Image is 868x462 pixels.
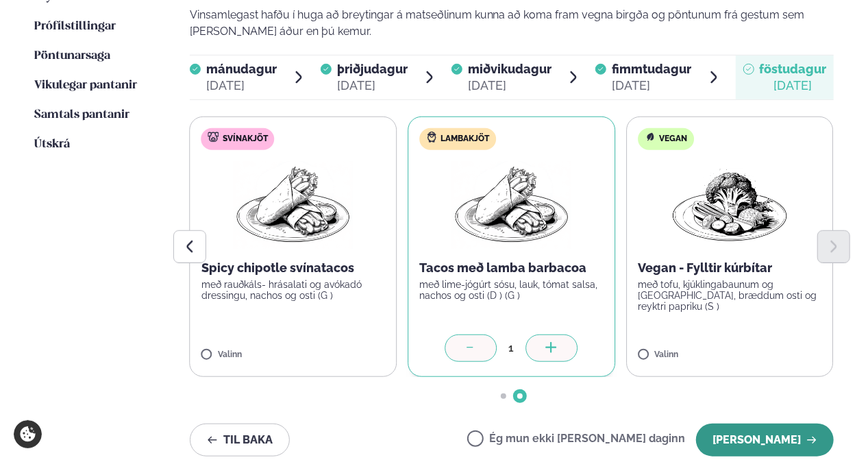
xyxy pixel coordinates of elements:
[190,7,834,40] p: Vinsamlegast hafðu í huga að breytingar á matseðlinum kunna að koma fram vegna birgða og pöntunum...
[34,77,137,94] a: Vikulegar pantanir
[760,62,827,76] span: föstudagur
[223,134,268,145] span: Svínakjöt
[34,107,129,123] a: Samtals pantanir
[337,77,408,94] div: [DATE]
[206,77,277,94] div: [DATE]
[34,80,137,91] span: Vikulegar pantanir
[201,279,386,301] p: með rauðkáls- hrásalati og avókadó dressingu, nachos og osti (G )
[34,21,116,32] span: Prófílstillingar
[201,260,386,276] p: Spicy chipotle svínatacos
[612,62,691,76] span: fimmtudagur
[817,230,850,263] button: Next slide
[645,132,656,143] img: Vegan.svg
[34,48,110,64] a: Pöntunarsaga
[638,279,822,312] p: með tofu, kjúklingabaunum og [GEOGRAPHIC_DATA], bræddum osti og reyktri papriku (S )
[208,132,219,143] img: pork.svg
[441,134,489,145] span: Lambakjöt
[34,19,116,35] a: Prófílstillingar
[34,109,129,121] span: Samtals pantanir
[760,77,827,94] div: [DATE]
[206,62,277,76] span: mánudagur
[426,132,437,143] img: Lamb.svg
[638,260,822,276] p: Vegan - Fylltir kúrbítar
[419,279,604,301] p: með lime-jógúrt sósu, lauk, tómat salsa, nachos og osti (D ) (G )
[659,134,687,145] span: Vegan
[34,50,110,62] span: Pöntunarsaga
[337,62,408,76] span: þriðjudagur
[14,420,42,448] a: Cookie settings
[501,393,506,399] span: Go to slide 1
[34,136,70,153] a: Útskrá
[670,161,791,249] img: Vegan.png
[468,62,551,76] span: miðvikudagur
[497,340,526,356] div: 1
[419,260,604,276] p: Tacos með lamba barbacoa
[696,424,834,457] button: [PERSON_NAME]
[451,161,572,249] img: Wraps.png
[173,230,206,263] button: Previous slide
[233,161,354,249] img: Wraps.png
[468,77,551,94] div: [DATE]
[612,77,691,94] div: [DATE]
[517,393,523,399] span: Go to slide 2
[34,138,70,150] span: Útskrá
[190,424,290,457] button: Til baka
